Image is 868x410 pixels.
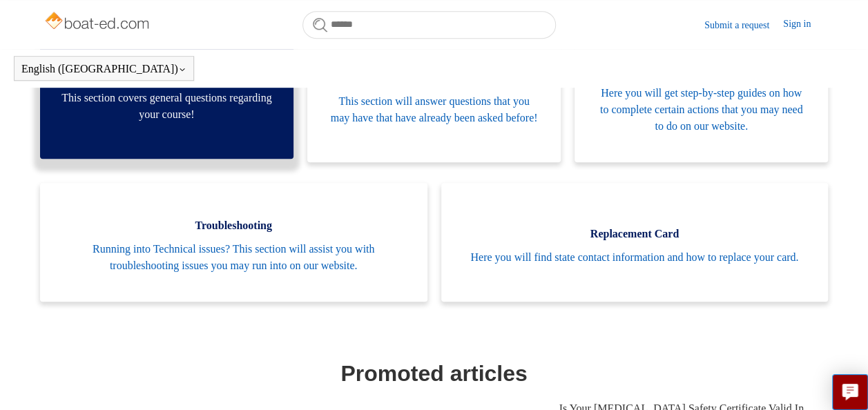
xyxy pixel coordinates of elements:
span: Troubleshooting [61,217,407,234]
a: General This section covers general questions regarding your course! [40,23,293,159]
img: Boat-Ed Help Center home page [44,8,153,36]
span: Replacement Card [462,226,808,242]
input: Search [302,11,556,39]
a: Replacement Card Here you will find state contact information and how to replace your card. [441,183,829,302]
span: Running into Technical issues? This section will assist you with troubleshooting issues you may r... [61,241,407,274]
span: Here you will get step-by-step guides on how to complete certain actions that you may need to do ... [595,85,807,135]
span: Here you will find state contact information and how to replace your card. [462,249,808,266]
a: Troubleshooting Running into Technical issues? This section will assist you with troubleshooting ... [40,183,427,302]
h1: Promoted articles [44,357,824,390]
button: English ([GEOGRAPHIC_DATA]) [21,63,186,75]
span: This section covers general questions regarding your course! [61,90,273,123]
button: Live chat [832,374,868,410]
a: Step-by-Step Here you will get step-by-step guides on how to complete certain actions that you ma... [575,27,828,162]
a: Submit a request [704,18,783,32]
a: Sign in [783,17,824,33]
a: FAQ This section will answer questions that you may have that have already been asked before! [307,27,561,162]
span: This section will answer questions that you may have that have already been asked before! [328,93,540,126]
